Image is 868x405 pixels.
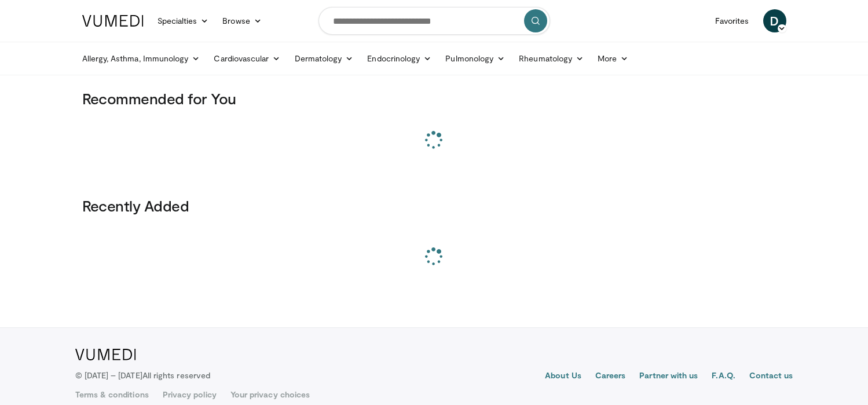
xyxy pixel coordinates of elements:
a: Cardiovascular [207,47,287,70]
a: More [591,47,635,70]
h3: Recommended for You [82,89,786,108]
h3: Recently Added [82,196,786,215]
a: Specialties [151,9,216,32]
a: D [763,9,786,32]
a: Endocrinology [360,47,438,70]
p: © [DATE] – [DATE] [75,370,211,381]
a: Browse [215,9,269,32]
a: Partner with us [639,370,698,384]
img: VuMedi Logo [82,15,144,27]
a: Pulmonology [438,47,512,70]
a: Privacy policy [163,389,217,400]
a: F.A.Q. [712,370,735,384]
a: About Us [545,370,581,384]
span: All rights reserved [142,370,210,380]
a: Careers [595,370,626,384]
a: Terms & conditions [75,389,149,400]
img: VuMedi Logo [75,349,136,360]
a: Rheumatology [512,47,591,70]
a: Dermatology [288,47,361,70]
a: Favorites [708,9,756,32]
input: Search topics, interventions [318,7,550,35]
a: Allergy, Asthma, Immunology [75,47,207,70]
a: Your privacy choices [230,389,310,400]
a: Contact us [749,370,793,384]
